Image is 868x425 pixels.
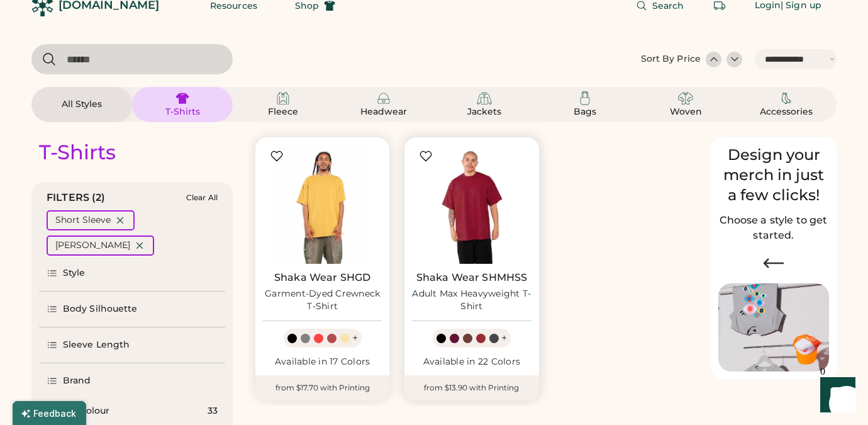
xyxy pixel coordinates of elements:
img: Shaka Wear SHMHSS Adult Max Heavyweight T-Shirt [412,145,531,264]
div: Design your merch in just a few clicks! [718,145,829,205]
div: Style [63,267,86,280]
img: Headwear Icon [376,91,391,106]
div: Short Sleeve [55,214,111,227]
a: Shaka Wear SHGD [274,271,370,284]
img: Bags Icon [577,91,593,106]
div: Body Silhouette [63,303,138,315]
img: Shaka Wear SHGD Garment-Dyed Crewneck T-Shirt [263,145,382,264]
div: Adult Max Heavyweight T-Shirt [412,288,531,313]
img: Fleece Icon [275,91,291,106]
div: Headwear [355,106,412,118]
div: [PERSON_NAME] [55,239,130,252]
div: Jackets [456,106,513,118]
div: T-Shirts [154,106,211,118]
div: Woven [657,106,714,118]
a: Shaka Wear SHMHSS [416,271,528,284]
div: AS Colour [65,405,109,417]
div: FILTERS (2) [47,190,106,205]
img: Jackets Icon [477,91,492,106]
span: Shop [295,1,319,10]
iframe: Front Chat [808,368,862,422]
div: + [352,331,358,345]
img: T-Shirts Icon [175,91,190,106]
div: T-Shirts [39,140,116,165]
div: + [501,331,507,345]
div: Garment-Dyed Crewneck T-Shirt [263,288,382,313]
h2: Choose a style to get started. [718,213,829,243]
div: Sort By Price [641,53,701,65]
div: All Styles [53,98,110,111]
div: Bags [557,106,613,118]
div: 33 [208,405,218,417]
div: from $17.70 with Printing [255,375,389,400]
img: Woven Icon [678,91,693,106]
div: Clear All [186,193,218,202]
div: Sleeve Length [63,339,130,351]
span: Search [652,1,684,10]
div: Available in 17 Colors [263,356,382,368]
div: from $13.90 with Printing [404,375,538,400]
div: Fleece [255,106,311,118]
img: Accessories Icon [779,91,794,106]
div: Brand [63,375,91,387]
div: Available in 22 Colors [412,356,531,368]
img: Image of Lisa Congdon Eye Print on T-Shirt and Hat [718,283,829,372]
div: Accessories [758,106,815,118]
